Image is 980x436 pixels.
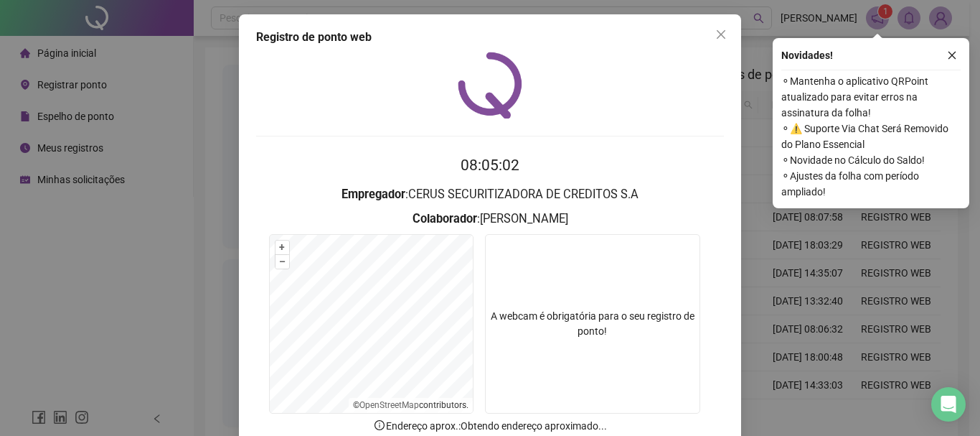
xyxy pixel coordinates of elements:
[373,419,386,432] span: info-circle
[256,185,724,204] h3: : CERUS SECURITIZADORA DE CREDITOS S.A
[931,387,966,422] div: Open Intercom Messenger
[710,23,732,46] button: Close
[275,241,289,254] button: +
[781,168,961,200] span: ⚬ Ajustes da folha com período ampliado!
[781,152,961,168] span: ⚬ Novidade no Cálculo do Saldo!
[947,50,957,60] span: close
[461,157,519,174] time: 08:05:02
[353,400,468,410] li: © contributors.
[256,418,724,434] p: Endereço aprox. : Obtendo endereço aproximado...
[781,73,961,121] span: ⚬ Mantenha o aplicativo QRPoint atualizado para evitar erros na assinatura da folha!
[256,29,724,46] div: Registro de ponto web
[359,400,419,410] a: OpenStreetMap
[256,210,724,228] h3: : [PERSON_NAME]
[341,187,405,201] strong: Empregador
[413,212,477,226] strong: Colaborador
[275,255,289,269] button: –
[715,29,727,40] span: close
[781,121,961,152] span: ⚬ ⚠️ Suporte Via Chat Será Removido do Plano Essencial
[485,234,700,414] div: A webcam é obrigatória para o seu registro de ponto!
[458,52,522,119] img: QRPoint
[781,47,833,63] span: Novidades !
